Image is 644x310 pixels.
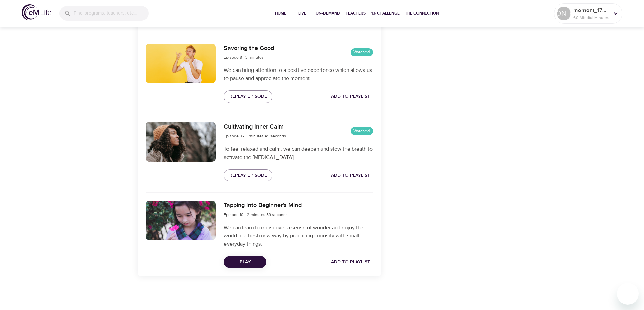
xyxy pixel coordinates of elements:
span: Watched [351,128,373,134]
input: Find programs, teachers, etc... [74,6,149,21]
span: Episode 8 - 3 minutes [224,55,264,60]
p: moment_1746717572 [573,6,609,15]
button: Play [224,256,266,269]
span: Live [294,10,310,17]
button: Replay Episode [224,90,272,103]
span: Replay Episode [229,171,267,180]
button: Replay Episode [224,169,272,182]
span: Episode 10 - 2 minutes 59 seconds [224,212,288,217]
span: Teachers [345,10,366,17]
span: Watched [351,49,373,55]
span: Add to Playlist [331,92,370,101]
iframe: Button to launch messaging window [617,283,639,305]
img: logo [22,4,51,20]
button: Add to Playlist [328,256,373,269]
span: Play [229,258,261,266]
p: We can learn to rediscover a sense of wonder and enjoy the world in a fresh new way by practicing... [224,224,373,248]
h6: Tapping into Beginner's Mind [224,201,302,210]
p: We can bring attention to a positive experience which allows us to pause and appreciate the moment. [224,66,373,82]
span: 1% Challenge [371,10,400,17]
p: To feel relaxed and calm, we can deepen and slow the breath to activate the [MEDICAL_DATA]. [224,145,373,161]
button: Add to Playlist [328,169,373,182]
span: Replay Episode [229,92,267,101]
span: Episode 9 - 3 minutes 49 seconds [224,133,286,139]
div: [PERSON_NAME] [557,7,571,20]
h6: Savoring the Good [224,44,274,53]
button: Add to Playlist [328,90,373,103]
span: Home [272,10,289,17]
span: Add to Playlist [331,258,370,266]
span: The Connection [405,10,439,17]
span: Add to Playlist [331,171,370,180]
h6: Cultivating Inner Calm [224,122,286,132]
p: 60 Mindful Minutes [573,15,609,21]
span: On-Demand [316,10,340,17]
